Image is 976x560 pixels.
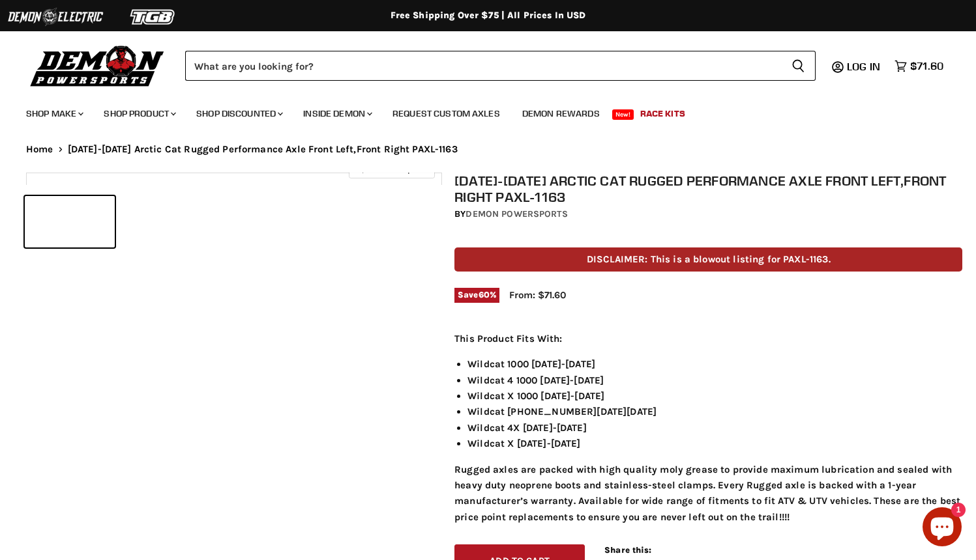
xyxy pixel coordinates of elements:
li: Wildcat [PHONE_NUMBER][DATE][DATE] [467,404,962,419]
a: Log in [841,61,888,72]
h1: [DATE]-[DATE] Arctic Cat Rugged Performance Axle Front Left,Front Right PAXL-1163 [454,173,962,205]
div: Rugged axles are packed with high quality moly grease to provide maximum lubrication and sealed w... [454,331,962,525]
a: Race Kits [630,100,695,127]
a: Demon Rewards [512,100,610,127]
a: $71.60 [888,57,950,76]
li: Wildcat X 1000 [DATE]-[DATE] [467,388,962,404]
img: Demon Powersports [26,42,169,89]
a: Demon Powersports [466,208,567,219]
a: Shop Product [94,100,184,127]
a: Inside Demon [293,100,380,127]
span: Save % [454,288,499,302]
img: TGB Logo 2 [104,5,202,29]
a: Shop Discounted [186,100,291,127]
span: Click to expand [355,164,428,174]
li: Wildcat X [DATE]-[DATE] [467,436,962,451]
span: [DATE]-[DATE] Arctic Cat Rugged Performance Axle Front Left,Front Right PAXL-1163 [68,144,458,155]
span: From: $71.60 [509,289,566,301]
input: Search [185,51,781,81]
li: Wildcat 4 1000 [DATE]-[DATE] [467,372,962,388]
ul: Main menu [16,95,940,127]
span: $71.60 [910,60,943,72]
img: Demon Electric Logo 2 [7,5,104,29]
inbox-online-store-chat: Shopify online store chat [919,507,966,550]
a: Shop Make [16,100,91,127]
a: Request Custom Axles [383,100,510,127]
div: by [454,207,962,221]
a: Home [26,144,53,155]
span: Log in [847,60,880,73]
li: Wildcat 1000 [DATE]-[DATE] [467,356,962,372]
button: 2012-2023 Arctic Cat Rugged Performance Axle Front Left,Front Right PAXL-1163 thumbnail [25,196,115,247]
p: DISCLAIMER: This is a blowout listing for PAXL-1163. [454,247,962,272]
button: Search [781,51,816,81]
form: Product [185,51,816,81]
li: Wildcat 4X [DATE]-[DATE] [467,420,962,436]
span: New! [612,109,634,120]
p: This Product Fits With: [454,331,962,346]
span: 60 [479,290,490,300]
span: Share this: [604,545,651,555]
